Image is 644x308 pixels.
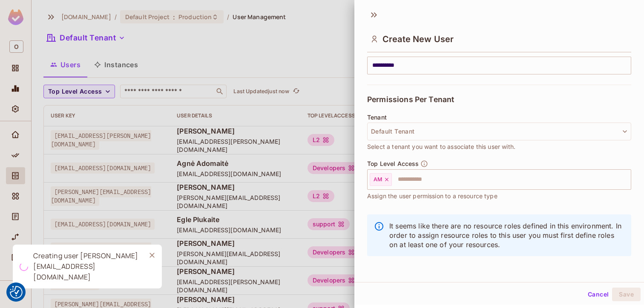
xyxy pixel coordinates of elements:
[146,249,158,262] button: Close
[33,251,139,282] div: Creating user [PERSON_NAME][EMAIL_ADDRESS][DOMAIN_NAME]
[612,288,641,301] button: Save
[627,178,628,180] button: Open
[370,173,392,186] div: AM
[367,123,631,140] button: Default Tenant
[584,288,612,301] button: Cancel
[374,176,382,183] span: AM
[382,34,454,44] span: Create New User
[367,191,497,201] span: Assign the user permission to a resource type
[367,114,387,121] span: Tenant
[389,221,624,249] p: It seems like there are no resource roles defined in this environment. In order to assign resourc...
[367,95,454,104] span: Permissions Per Tenant
[367,142,515,151] span: Select a tenant you want to associate this user with.
[10,286,23,299] img: Revisit consent button
[367,160,419,167] span: Top Level Access
[10,286,23,299] button: Consent Preferences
